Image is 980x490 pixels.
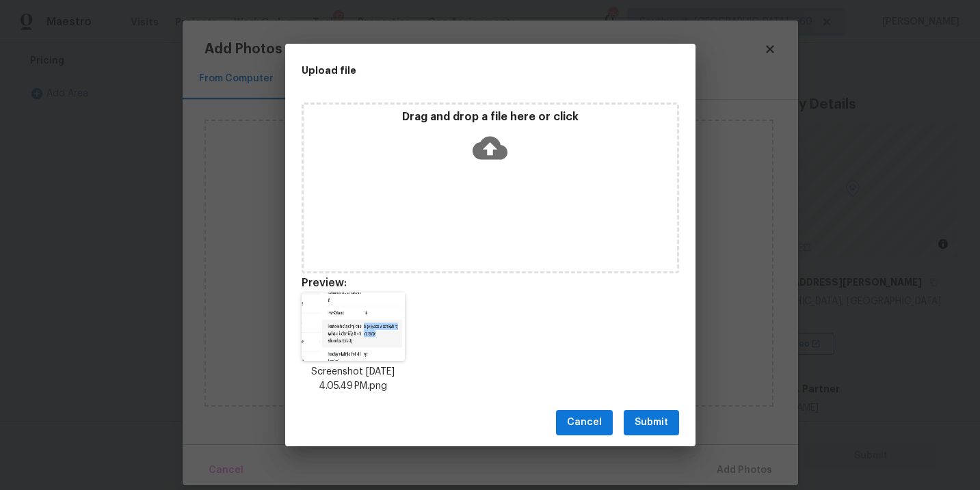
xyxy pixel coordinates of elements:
button: Submit [624,410,679,435]
span: Cancel [567,414,602,431]
img: wPu35jHDBaA6gAAAABJRU5ErkJggg== [302,292,406,361]
h2: Upload file [302,63,618,78]
span: Submit [635,414,668,431]
button: Cancel [556,410,613,435]
p: Screenshot [DATE] 4.05.49 PM.png [302,365,406,394]
p: Drag and drop a file here or click [304,110,677,124]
